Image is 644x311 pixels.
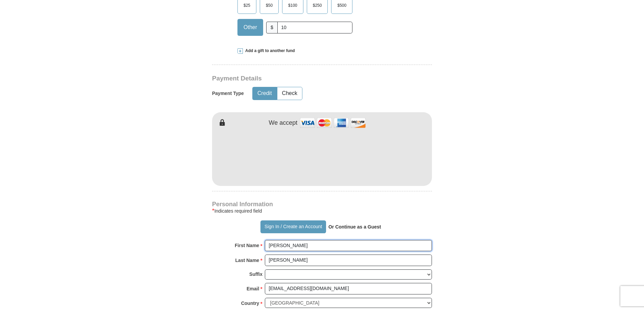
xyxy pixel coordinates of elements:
[334,0,350,10] span: $500
[212,91,244,96] h5: Payment Type
[266,22,278,33] span: $
[212,201,432,207] h4: Personal Information
[309,0,325,10] span: $250
[328,224,381,230] strong: Or Continue as a Guest
[212,75,385,82] h3: Payment Details
[235,256,259,265] strong: Last Name
[269,119,298,127] h4: We accept
[241,298,259,308] strong: Country
[212,207,432,215] div: Indicates required field
[235,241,259,250] strong: First Name
[240,22,260,32] span: Other
[277,87,302,100] button: Check
[260,220,326,233] button: Sign In / Create an Account
[243,48,295,54] span: Add a gift to another fund
[285,0,301,10] span: $100
[247,284,259,293] strong: Email
[299,116,367,130] img: credit cards accepted
[262,0,276,10] span: $50
[277,22,352,33] input: Other Amount
[253,87,277,100] button: Credit
[240,0,254,10] span: $25
[249,269,262,279] strong: Suffix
